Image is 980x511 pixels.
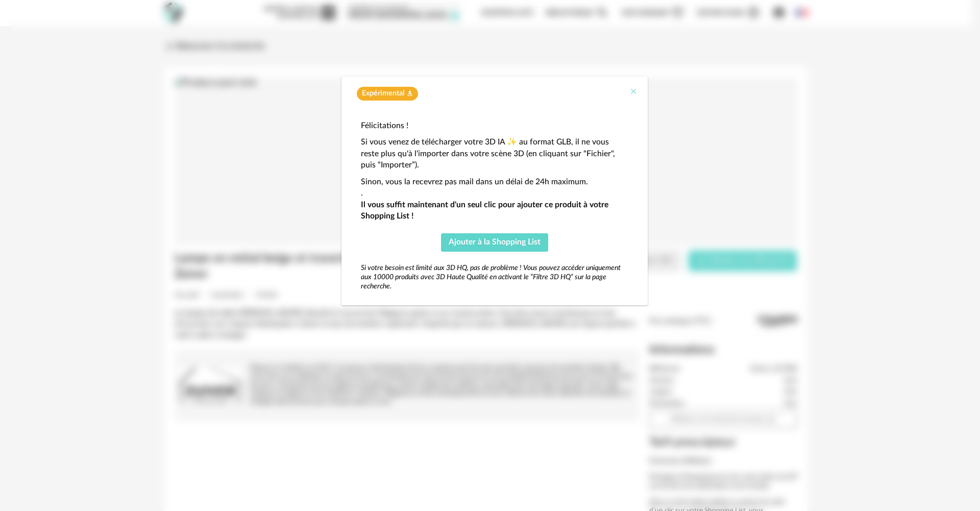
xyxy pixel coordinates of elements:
span: Expérimental [362,89,404,99]
button: Ajouter à la Shopping List [441,233,548,252]
p: Félicitations ! [361,120,628,132]
em: Si votre besoin est limité aux 3D HQ, pas de problème ! Vous pouvez accéder uniquement aux 10000 ... [361,264,621,290]
strong: Il vous suffit maintenant d'un seul clic pour ajouter ce produit à votre Shopping List ! [361,201,608,221]
span: Flask icon [407,89,413,99]
p: Sinon, vous la recevrez pas mail dans un délai de 24h maximum. . [361,176,628,222]
p: Si vous venez de télécharger votre 3D IA ✨ au format GLB, il ne vous reste plus qu'à l'importer d... [361,136,628,171]
div: dialog [341,77,648,305]
button: Close [629,87,638,98]
span: Ajouter à la Shopping List [449,238,541,246]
